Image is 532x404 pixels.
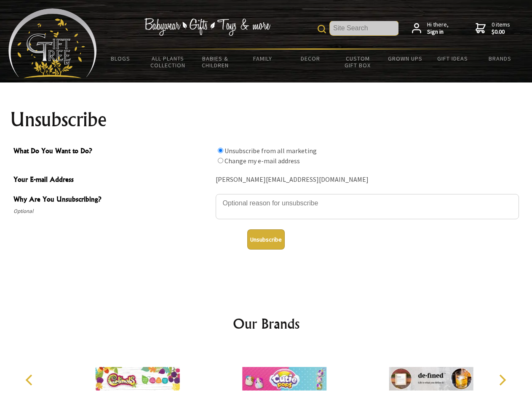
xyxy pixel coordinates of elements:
a: Babies & Children [192,50,239,74]
a: Hi there,Sign in [412,21,449,36]
textarea: Why Are You Unsubscribing? [216,194,519,219]
img: Babyware - Gifts - Toys and more... [8,8,97,78]
label: Unsubscribe from all marketing [225,146,317,155]
span: 0 items [492,21,510,36]
a: All Plants Collection [144,50,192,74]
strong: Sign in [427,28,449,36]
input: Site Search [330,21,398,35]
a: BLOGS [97,50,144,67]
label: Change my e-mail address [225,157,300,165]
a: Family [239,50,287,67]
span: Optional [13,206,211,216]
span: Your E-mail Address [13,174,211,186]
a: 0 items$0.00 [476,21,510,36]
a: Gift Ideas [429,50,476,67]
span: What Do You Want to Do? [13,146,211,158]
a: Grown Ups [381,50,429,67]
button: Next [493,371,511,389]
button: Previous [21,371,40,389]
span: Hi there, [427,21,449,36]
button: Unsubscribe [247,229,285,250]
h2: Our Brands [17,314,516,334]
a: Custom Gift Box [334,50,382,74]
a: Brands [476,50,524,67]
img: Babywear - Gifts - Toys & more [144,18,270,36]
div: [PERSON_NAME][EMAIL_ADDRESS][DOMAIN_NAME] [216,173,519,186]
a: Decor [286,50,334,67]
input: What Do You Want to Do? [218,148,223,153]
strong: $0.00 [492,28,510,36]
span: Why Are You Unsubscribing? [13,194,211,206]
input: What Do You Want to Do? [218,158,223,163]
img: product search [318,25,326,33]
h1: Unsubscribe [10,109,522,130]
